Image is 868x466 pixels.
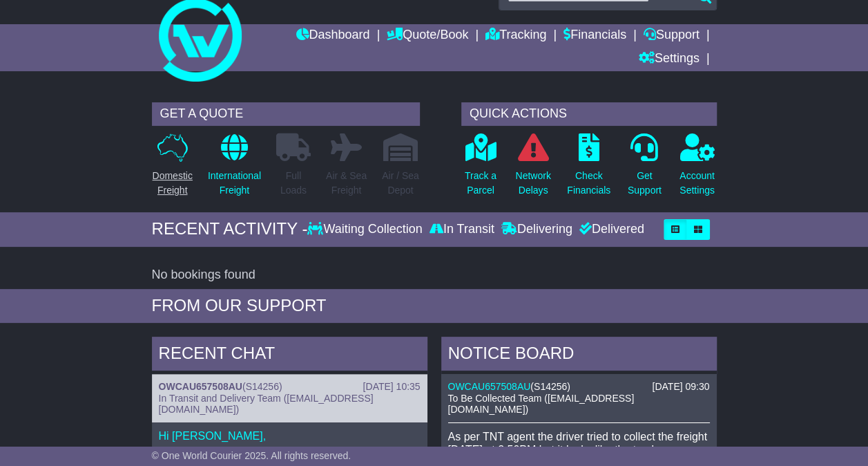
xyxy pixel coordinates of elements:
[566,133,611,205] a: CheckFinancials
[152,102,420,126] div: GET A QUOTE
[679,169,715,198] p: Account Settings
[152,296,717,316] div: FROM OUR SUPPORT
[159,381,421,393] div: ( )
[152,268,717,283] div: No bookings found
[485,24,546,48] a: Tracking
[465,169,496,198] p: Track a Parcel
[326,169,367,198] p: Air & Sea Freight
[498,222,576,237] div: Delivering
[515,169,550,198] p: Network Delays
[382,169,419,198] p: Air / Sea Depot
[152,133,193,205] a: DomesticFreight
[246,381,279,392] span: S14256
[208,169,261,198] p: International Freight
[276,169,311,198] p: Full Loads
[627,133,662,205] a: GetSupport
[461,102,717,126] div: QUICK ACTIONS
[448,381,710,393] div: ( )
[679,133,715,205] a: AccountSettings
[307,222,425,237] div: Waiting Collection
[448,381,531,392] a: OWCAU657508AU
[514,133,551,205] a: NetworkDelays
[152,450,351,461] span: © One World Courier 2025. All rights reserved.
[639,48,700,71] a: Settings
[159,429,421,442] p: Hi [PERSON_NAME],
[153,169,193,198] p: Domestic Freight
[152,219,308,239] div: RECENT ACTIVITY -
[387,24,468,48] a: Quote/Book
[464,133,497,205] a: Track aParcel
[534,381,567,392] span: S14256
[576,222,644,237] div: Delivered
[159,381,242,392] a: OWCAU657508AU
[652,381,709,393] div: [DATE] 09:30
[563,24,626,48] a: Financials
[644,24,700,48] a: Support
[441,337,717,374] div: NOTICE BOARD
[567,169,610,198] p: Check Financials
[628,169,662,198] p: Get Support
[152,337,427,374] div: RECENT CHAT
[207,133,262,205] a: InternationalFreight
[363,381,420,393] div: [DATE] 10:35
[159,393,374,416] span: In Transit and Delivery Team ([EMAIL_ADDRESS][DOMAIN_NAME])
[448,393,635,416] span: To Be Collected Team ([EMAIL_ADDRESS][DOMAIN_NAME])
[426,222,498,237] div: In Transit
[296,24,369,48] a: Dashboard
